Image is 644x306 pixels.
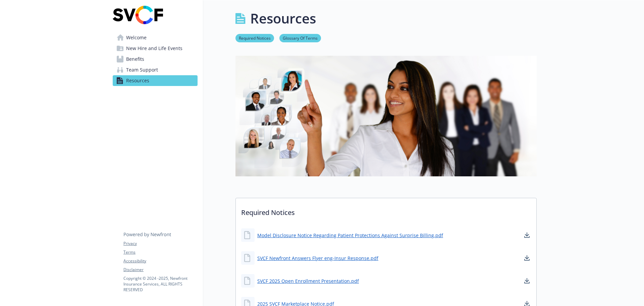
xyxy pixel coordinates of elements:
[113,43,198,54] a: New Hire and Life Events
[235,56,537,176] img: resources page banner
[113,32,198,43] a: Welcome
[126,32,147,43] span: Welcome
[113,64,198,75] a: Team Support
[235,35,274,41] a: Required Notices
[126,54,144,64] span: Benefits
[523,254,531,262] a: download document
[126,64,158,75] span: Team Support
[123,241,197,247] a: Privacy
[250,8,316,29] h1: Resources
[123,258,197,264] a: Accessibility
[279,35,321,41] a: Glossary Of Terms
[126,43,182,54] span: New Hire and Life Events
[257,277,359,285] a: SVCF 2025 Open Enrollment Presentation.pdf
[123,249,197,255] a: Terms
[113,54,198,64] a: Benefits
[113,75,198,86] a: Resources
[126,75,149,86] span: Resources
[236,198,536,223] p: Required Notices
[523,277,531,285] a: download document
[123,275,197,293] p: Copyright © 2024 - 2025 , Newfront Insurance Services, ALL RIGHTS RESERVED
[123,267,197,273] a: Disclaimer
[257,255,378,262] a: SVCF Newfront Answers Flyer eng-Insur Response.pdf
[257,232,443,239] a: Model Disclosure Notice Regarding Patient Protections Against Surprise Billing.pdf
[523,231,531,239] a: download document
